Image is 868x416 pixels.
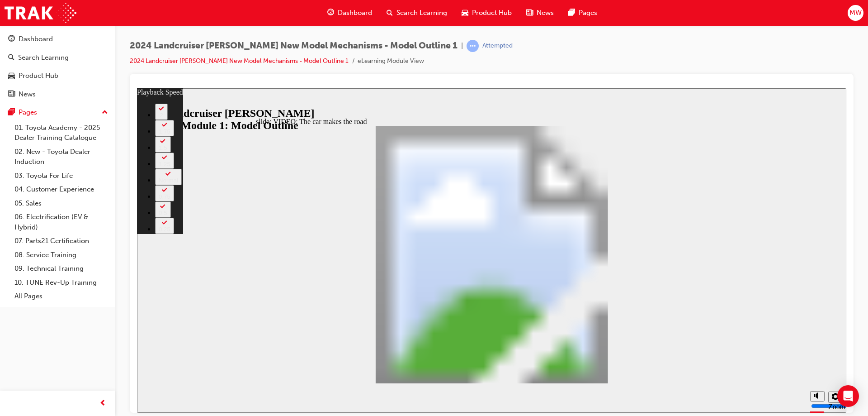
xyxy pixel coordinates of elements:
img: Trak [5,3,76,23]
span: MW [849,8,862,18]
span: Pages [579,8,597,18]
div: 2 [22,24,27,30]
a: 10. TUNE Rev-Up Training [11,276,112,290]
a: 2024 Landcruiser [PERSON_NAME] New Model Mechanisms - Model Outline 1 [130,57,349,65]
span: Search Learning [396,8,447,18]
button: DashboardSearch LearningProduct HubNews [4,29,112,104]
span: Product Hub [472,8,512,18]
a: 09. Technical Training [11,262,112,276]
a: 08. Service Training [11,248,112,262]
span: Dashboard [338,8,372,18]
a: car-iconProduct Hub [454,4,519,22]
div: Attempted [482,42,513,50]
a: 07. Parts21 Certification [11,234,112,248]
div: Search Learning [18,53,69,63]
span: search-icon [387,7,393,19]
span: learningRecordVerb_ATTEMPT-icon [467,40,479,52]
span: car-icon [462,7,468,19]
a: Search Learning [4,49,112,66]
a: 05. Sales [11,196,112,210]
span: car-icon [8,72,15,80]
span: prev-icon [99,398,106,409]
span: guage-icon [327,7,334,19]
a: 02. New - Toyota Dealer Induction [11,145,112,169]
span: pages-icon [8,109,15,117]
a: 03. Toyota For Life [11,169,112,183]
span: news-icon [8,91,15,99]
button: Mute (Ctrl+Alt+M) [673,303,688,313]
a: Dashboard [4,31,112,48]
span: guage-icon [8,35,15,43]
div: News [19,89,36,100]
div: misc controls [669,295,705,325]
span: | [461,41,463,51]
span: news-icon [526,7,533,19]
div: Pages [19,107,37,118]
a: 06. Electrification (EV & Hybrid) [11,210,112,234]
a: 04. Customer Experience [11,182,112,196]
a: 01. Toyota Academy - 2025 Dealer Training Catalogue [11,121,112,145]
button: Pages [4,104,112,121]
a: All Pages [11,289,112,303]
span: search-icon [8,54,14,62]
div: Dashboard [19,34,53,44]
input: volume [674,314,732,321]
span: pages-icon [568,7,575,19]
div: Open Intercom Messenger [837,385,859,407]
li: eLearning Module View [358,56,424,67]
button: 2 [18,15,31,32]
a: News [4,86,112,103]
div: Product Hub [19,71,58,81]
span: 2024 Landcruiser [PERSON_NAME] New Model Mechanisms - Model Outline 1 [130,41,458,51]
span: News [537,8,554,18]
a: news-iconNews [519,4,561,22]
a: guage-iconDashboard [320,4,379,22]
span: up-icon [102,107,108,119]
a: Product Hub [4,67,112,84]
a: pages-iconPages [561,4,604,22]
button: Settings [691,303,706,315]
button: MW [848,5,863,21]
a: search-iconSearch Learning [379,4,454,22]
label: Zoom to fit [691,315,708,339]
